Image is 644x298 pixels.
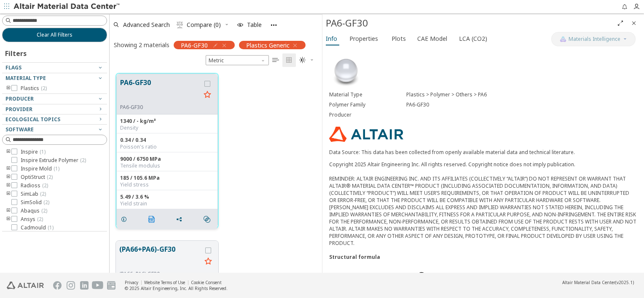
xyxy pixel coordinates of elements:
div: Yield strain [120,200,214,207]
div: 9000 / 6750 MPa [120,156,214,162]
span: LCA (CO2) [459,32,487,45]
span: SimLab [21,191,46,197]
img: Altair Material Data Center [13,3,121,11]
button: PA6-GF30 [120,77,201,104]
i: toogle group [5,165,11,172]
button: Favorite [201,88,214,102]
span: ( 1 ) [40,148,46,155]
i:  [204,216,210,223]
button: Software [2,125,107,135]
span: Table [247,22,262,28]
i: toogle group [5,216,11,223]
div: Plastics > Polymer > Others > PA6 [406,91,637,98]
button: (PA66+PA6)-GF30 [119,244,201,271]
span: Radioss [21,182,48,189]
button: Favorite [201,255,215,269]
button: AI CopilotMaterials Intelligence [551,32,636,46]
button: PDF Download [145,211,162,228]
button: Details [117,211,134,228]
a: Privacy [125,279,138,285]
span: Plastics Generic [246,41,290,49]
span: Flags [5,64,21,71]
div: © 2025 Altair Engineering, Inc. All Rights Reserved. [125,285,228,291]
span: ( 2 ) [37,216,43,223]
button: Producer [2,94,107,104]
span: Inspire [21,149,46,155]
div: Producer [329,112,406,118]
i: toogle group [5,85,11,92]
span: Plastics [21,85,47,92]
span: Ansys [21,216,43,223]
div: Yield stress [120,181,214,188]
span: ( 2 ) [42,182,48,189]
span: ( 1 ) [54,165,59,172]
span: Material Type [5,74,46,82]
button: Theme [296,53,318,67]
span: ( 1 ) [48,224,54,231]
button: Table View [269,53,282,67]
button: Close [627,16,641,30]
span: Inspire Extrude Polymer [21,157,86,164]
div: Poisson's ratio [120,144,214,150]
div: Unit System [206,55,269,65]
i:  [286,57,292,64]
button: Full Screen [614,16,627,30]
a: Cookie Consent [191,279,222,285]
span: Info [326,32,337,45]
div: (PA66+PA6)-GF30 [119,271,201,277]
span: Clear All Filters [37,32,72,38]
div: 0.34 / 0.34 [120,137,214,144]
div: grid [110,67,322,273]
div: Tensile modulus [120,162,214,169]
span: Compare (0) [187,22,221,28]
div: 185 / 105.6 MPa [120,175,214,181]
img: AI Copilot [560,36,566,43]
button: Provider [2,104,107,114]
i: toogle group [5,191,11,197]
img: Logo - Provider [329,127,403,142]
div: 1340 / - kg/m³ [120,118,214,125]
button: Similar search [200,211,217,228]
span: SimSolid [21,199,49,206]
button: Clear All Filters [2,28,107,42]
span: Software [5,126,34,133]
span: Advanced Search [123,22,170,28]
div: Structural formula [329,253,637,261]
button: Material Type [2,73,107,83]
button: Flags [2,63,107,73]
span: Producer [5,95,34,102]
div: Showing 2 materials [114,41,169,49]
span: Properties [349,32,378,45]
span: CAE Model [417,32,447,45]
button: Share [172,211,190,228]
span: ( 2 ) [41,85,47,92]
span: Inspire Mold [21,165,59,172]
div: Copyright 2025 Altair Engineering Inc. All rights reserved. Copyright notice does not imply publi... [329,161,637,247]
span: ( 2 ) [41,207,47,214]
i:  [177,21,183,28]
img: Material Type Image [329,54,363,88]
span: Cadmould [21,224,54,231]
span: Altair Material Data Center [562,279,615,285]
div: Material Type [329,91,406,98]
img: Altair Engineering [7,282,44,289]
div: Polymer Family [329,101,406,108]
i:  [299,57,306,64]
span: ( 2 ) [40,190,46,197]
span: ( 2 ) [47,173,53,181]
div: 5.49 / 3.6 % [120,194,214,200]
a: Website Terms of Use [144,279,185,285]
span: Abaqus [21,208,47,214]
div: PA6-GF30 [326,16,614,30]
div: Filters [2,42,31,62]
i: toogle group [5,174,11,181]
span: OptiStruct [21,174,53,181]
span: Materials Intelligence [569,36,620,43]
span: Provider [5,106,32,113]
button: Tile View [282,53,296,67]
span: ( 2 ) [80,157,86,164]
i:  [272,57,279,64]
i: toogle group [5,208,11,214]
span: Metric [206,55,269,65]
i: toogle group [5,182,11,189]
